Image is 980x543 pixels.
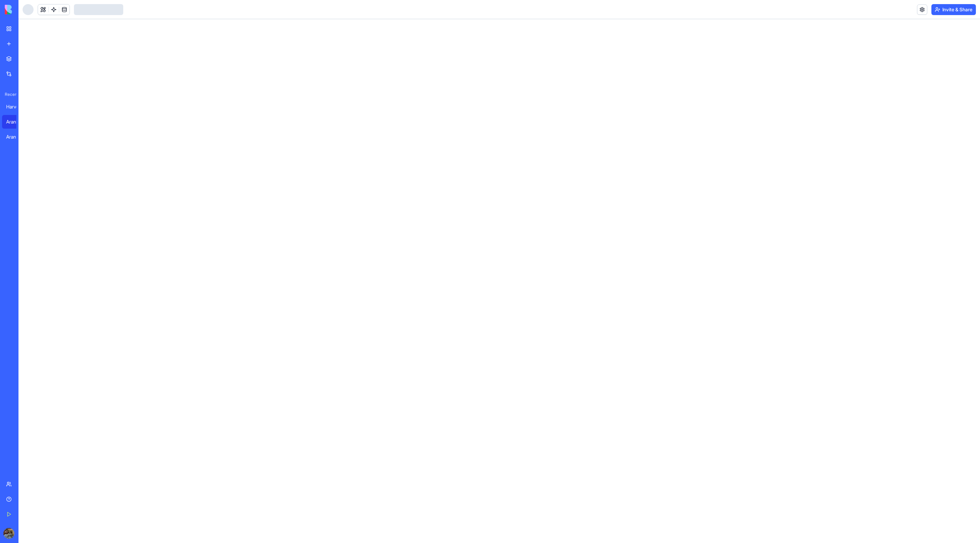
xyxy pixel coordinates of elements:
img: logo [5,5,47,14]
div: Harvest Health Financial Forecasting [6,103,25,110]
a: Aran Therapeutics – Cannabis Sales Forecasting [2,130,29,144]
a: Arankan Production Tracker [2,115,29,129]
div: Arankan Production Tracker [6,118,25,125]
a: Harvest Health Financial Forecasting [2,100,29,114]
div: Aran Therapeutics – Cannabis Sales Forecasting [6,133,25,140]
img: ACg8ocLckqTCADZMVyP0izQdSwexkWcE6v8a1AEXwgvbafi3xFy3vSx8=s96-c [3,528,14,539]
button: Invite & Share [931,4,976,15]
span: Recent [2,92,16,97]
